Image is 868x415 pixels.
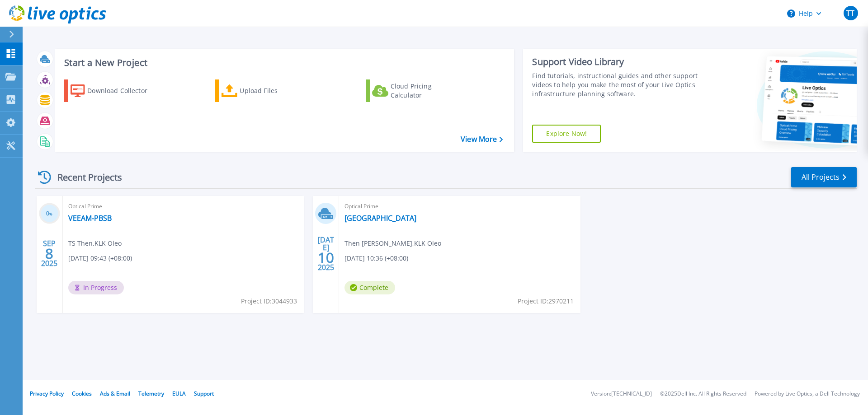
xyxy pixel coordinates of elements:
[532,71,702,98] div: Find tutorials, instructional guides and other support videos to help you make the most of your L...
[366,79,467,102] a: Cloud Pricing Calculator
[68,281,124,294] span: In Progress
[172,390,186,397] a: EULA
[100,390,130,397] a: Ads & Email
[194,390,214,397] a: Support
[391,82,463,100] div: Cloud Pricing Calculator
[846,9,854,17] span: TT
[532,125,601,143] a: Explore Now!
[68,253,132,263] span: [DATE] 09:43 (+08:00)
[344,253,408,263] span: [DATE] 10:36 (+08:00)
[45,250,53,257] span: 8
[532,56,702,68] div: Support Video Library
[317,237,335,270] div: [DATE] 2025
[87,82,160,100] div: Download Collector
[68,238,122,248] span: TS Then , KLK Oleo
[344,201,575,211] span: Optical Prime
[518,296,574,306] span: Project ID: 2970211
[35,166,134,188] div: Recent Projects
[755,391,860,397] li: Powered by Live Optics, a Dell Technology
[791,167,857,187] a: All Projects
[68,201,298,211] span: Optical Prime
[660,391,746,397] li: © 2025 Dell Inc. All Rights Reserved
[241,296,297,306] span: Project ID: 3044933
[72,390,92,397] a: Cookies
[64,79,165,102] a: Download Collector
[461,135,503,144] a: View More
[41,237,58,270] div: SEP 2025
[240,82,312,100] div: Upload Files
[49,211,52,216] span: %
[68,214,112,223] a: VEEAM-PBSB
[30,390,64,397] a: Privacy Policy
[64,58,503,68] h3: Start a New Project
[344,238,441,248] span: Then [PERSON_NAME] , KLK Oleo
[318,254,334,261] span: 10
[138,390,164,397] a: Telemetry
[344,281,395,294] span: Complete
[215,79,316,102] a: Upload Files
[39,209,60,219] h3: 0
[344,214,416,223] a: [GEOGRAPHIC_DATA]
[591,391,652,397] li: Version: [TECHNICAL_ID]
